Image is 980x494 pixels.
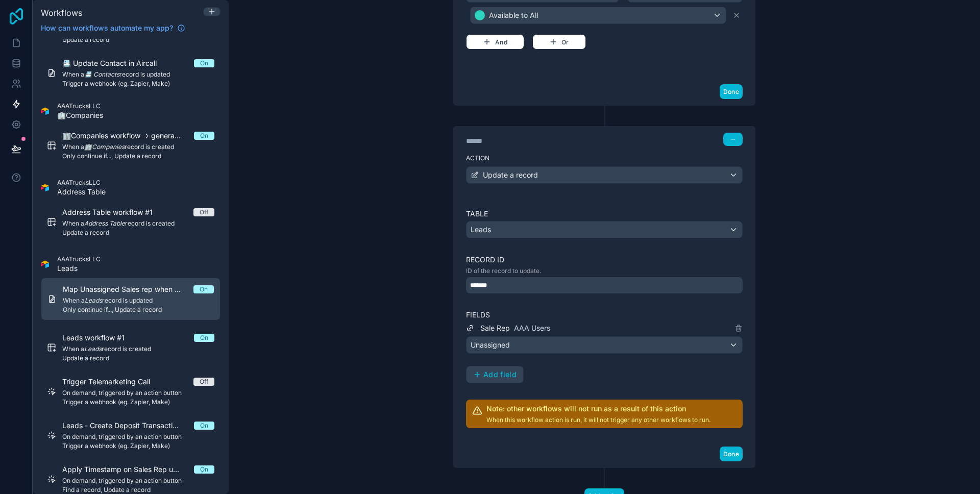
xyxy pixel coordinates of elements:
[466,255,743,265] label: Record ID
[466,366,524,383] button: Add field
[483,170,538,180] span: Update a record
[466,209,743,219] label: Table
[480,323,510,333] span: Sale Rep
[514,323,550,333] span: AAA Users
[466,310,743,320] label: Fields
[483,370,517,379] span: Add field
[37,23,189,33] a: How can workflows automate my app?
[466,336,743,354] button: Unassigned
[41,8,82,18] span: Workflows
[471,225,491,235] span: Leads
[467,366,523,383] button: Add field
[41,23,173,33] span: How can workflows automate my app?
[471,340,510,350] span: Unassigned
[466,34,524,50] button: And
[470,7,726,24] button: Available to All
[486,416,710,424] p: When this workflow action is run, it will not trigger any other workflows to run.
[466,267,743,275] p: ID of the record to update.
[720,447,743,461] button: Done
[532,34,586,50] button: Or
[720,84,743,99] button: Done
[466,154,743,162] label: Action
[486,404,710,414] h2: Note: other workflows will not run as a result of this action
[489,10,538,20] span: Available to All
[466,166,743,184] button: Update a record
[466,221,743,238] button: Leads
